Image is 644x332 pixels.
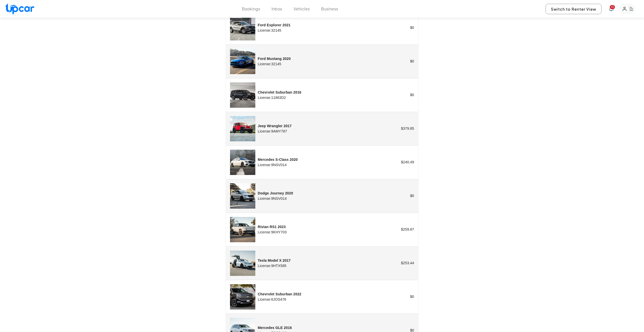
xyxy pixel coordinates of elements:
[258,326,292,330] strong: Mercedes GLE 2016
[258,230,287,235] div: License: 9KHY703
[258,23,291,27] strong: Ford Explorer 2021
[377,11,418,45] td: $ 0
[258,162,298,167] div: License: 9NSV014
[377,145,418,179] td: $ 240.49
[377,78,418,112] td: $ 0
[377,280,418,314] td: $ 0
[272,6,282,12] button: Inbox
[377,213,418,246] td: $ 259.87
[258,158,298,162] strong: Mercedes S-Class 2020
[258,196,293,201] div: License: 9NSV014
[242,6,260,12] button: Bookings
[230,49,255,74] img: Ford Mustang 2020
[230,150,255,175] img: Mercedes S-Class 2020
[258,258,291,262] strong: Tesla Model X 2017
[377,112,418,145] td: $ 379.85
[258,191,293,195] strong: Dodge Journey 2020
[258,95,301,100] div: License: 11863D2
[294,6,310,12] button: Vehicles
[258,90,301,94] strong: Chevrolet Suburban 2016
[258,61,291,67] div: License: 32145
[377,45,418,78] td: $ 0
[321,6,338,12] button: Business
[258,225,286,229] strong: Rivian RS1 2023
[230,284,255,309] img: Chevrolet Suburban 2022
[546,4,601,14] button: Switch to Renter View
[377,246,418,280] td: $ 253.44
[377,179,418,213] td: $ 0
[258,129,292,134] div: License: 9AMY787
[258,57,291,61] strong: Ford Mustang 2020
[230,251,255,276] img: Tesla Model X 2017
[230,217,255,242] img: Rivian RS1 2023
[230,82,255,108] img: Chevrolet Suburban 2016
[230,15,255,40] img: Ford Explorer 2021
[258,292,301,296] strong: Chevrolet Suburban 2022
[258,28,291,33] div: License: 32145
[258,124,292,128] strong: Jeep Wrangler 2017
[5,3,34,14] img: Upcar Logo
[230,183,255,209] img: Dodge Journey 2020
[230,116,255,141] img: Jeep Wrangler 2017
[258,297,301,302] div: License: 6JOS476
[610,5,615,9] span: You have new notifications
[258,263,291,268] div: License: 9HTX585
